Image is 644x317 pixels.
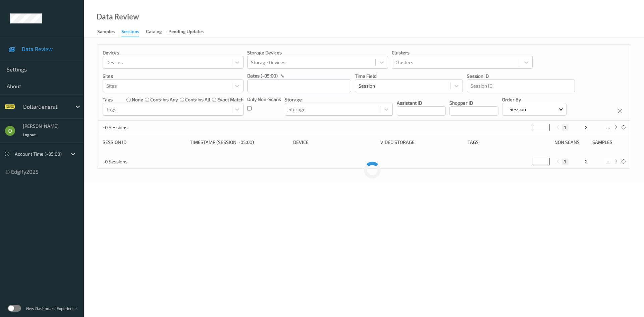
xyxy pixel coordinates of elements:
a: Samples [97,27,121,37]
div: Catalog [146,28,162,37]
p: Session [507,106,528,113]
p: Only Non-Scans [247,96,281,103]
p: dates (-05:00) [247,72,278,79]
label: contains any [150,96,178,103]
p: Sites [103,73,244,80]
p: Storage Devices [247,49,388,56]
p: ~0 Sessions [103,158,153,165]
div: Tags [468,139,550,146]
button: ... [604,124,612,130]
div: Timestamp (Session, -05:00) [190,139,289,146]
button: 1 [562,159,569,165]
a: Sessions [121,27,146,37]
div: Sessions [121,28,139,37]
button: 2 [583,159,590,165]
p: Clusters [392,49,533,56]
p: ~0 Sessions [103,124,153,131]
div: Device [293,139,376,146]
a: Catalog [146,27,168,37]
p: Assistant ID [397,100,446,106]
div: Non Scans [554,139,587,146]
label: contains all [185,96,210,103]
button: 1 [562,124,569,130]
p: Session ID [467,73,575,80]
div: Data Review [97,13,139,20]
div: Video Storage [380,139,463,146]
p: Storage [285,96,393,103]
p: Time Field [355,73,463,80]
label: none [132,96,143,103]
p: Devices [103,49,244,56]
p: Order By [502,96,567,103]
div: Session ID [103,139,185,146]
button: ... [604,159,612,165]
label: exact match [217,96,244,103]
div: Samples [592,139,625,146]
p: Tags [103,96,113,103]
div: Pending Updates [168,28,204,37]
p: Shopper ID [449,100,498,106]
button: 2 [583,124,590,130]
a: Pending Updates [168,27,210,37]
div: Samples [97,28,115,37]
